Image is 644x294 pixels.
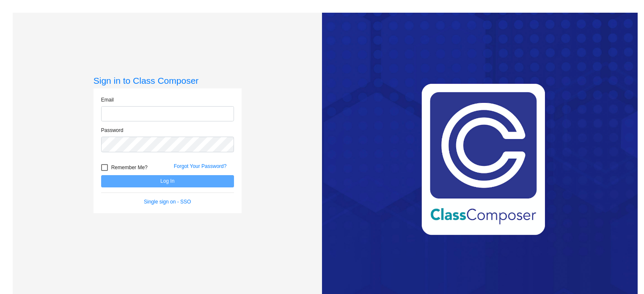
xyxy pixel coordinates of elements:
a: Single sign on - SSO [144,199,191,205]
a: Forgot Your Password? [174,163,227,169]
h3: Sign in to Class Composer [94,75,242,86]
label: Email [101,96,114,104]
span: Remember Me? [111,162,148,173]
button: Log In [101,175,234,187]
label: Password [101,126,124,134]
